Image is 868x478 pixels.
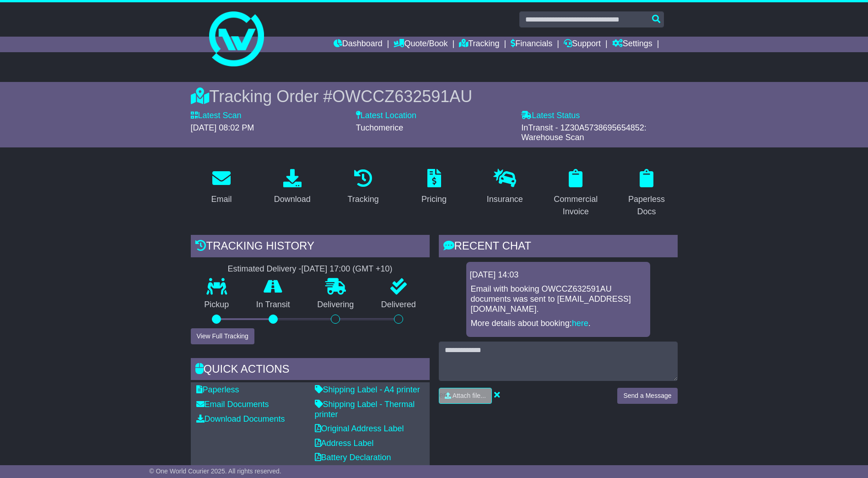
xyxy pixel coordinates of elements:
[191,300,243,310] p: Pickup
[315,424,404,433] a: Original Address Label
[616,166,678,221] a: Paperless Docs
[191,264,430,274] div: Estimated Delivery -
[471,284,646,314] p: Email with booking OWCCZ632591AU documents was sent to [EMAIL_ADDRESS][DOMAIN_NAME].
[356,111,416,121] label: Latest Location
[347,193,378,206] div: Tracking
[421,193,447,206] div: Pricing
[196,385,239,394] a: Paperless
[191,87,678,106] div: Tracking Order #
[302,264,393,274] div: [DATE] 17:00 (GMT +10)
[315,439,374,448] a: Address Label
[487,193,523,206] div: Insurance
[211,193,232,206] div: Email
[481,166,529,209] a: Insurance
[191,358,430,383] div: Quick Actions
[205,166,237,209] a: Email
[459,37,499,52] a: Tracking
[315,385,420,394] a: Shipping Label - A4 printer
[334,37,383,52] a: Dashboard
[332,87,472,106] span: OWCCZ632591AU
[315,453,391,462] a: Battery Declaration
[470,270,647,280] div: [DATE] 14:03
[191,328,254,344] button: View Full Tracking
[196,400,269,409] a: Email Documents
[367,300,430,310] p: Delivered
[191,235,430,260] div: Tracking history
[617,388,677,404] button: Send a Message
[612,37,652,52] a: Settings
[394,37,447,52] a: Quote/Book
[572,319,588,328] a: here
[304,300,368,310] p: Delivering
[545,166,607,221] a: Commercial Invoice
[191,123,254,132] span: [DATE] 08:02 PM
[511,37,552,52] a: Financials
[315,400,415,419] a: Shipping Label - Thermal printer
[551,193,601,218] div: Commercial Invoice
[196,414,285,424] a: Download Documents
[149,467,281,475] span: © One World Courier 2025. All rights reserved.
[243,300,304,310] p: In Transit
[439,235,678,260] div: RECENT CHAT
[341,166,384,209] a: Tracking
[415,166,453,209] a: Pricing
[356,123,403,132] span: Tuchomerice
[268,166,317,209] a: Download
[622,193,672,218] div: Paperless Docs
[274,193,311,206] div: Download
[521,111,580,121] label: Latest Status
[521,123,647,142] span: InTransit - 1Z30A5738695654852: Warehouse Scan
[191,111,242,121] label: Latest Scan
[564,37,601,52] a: Support
[471,319,646,329] p: More details about booking: .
